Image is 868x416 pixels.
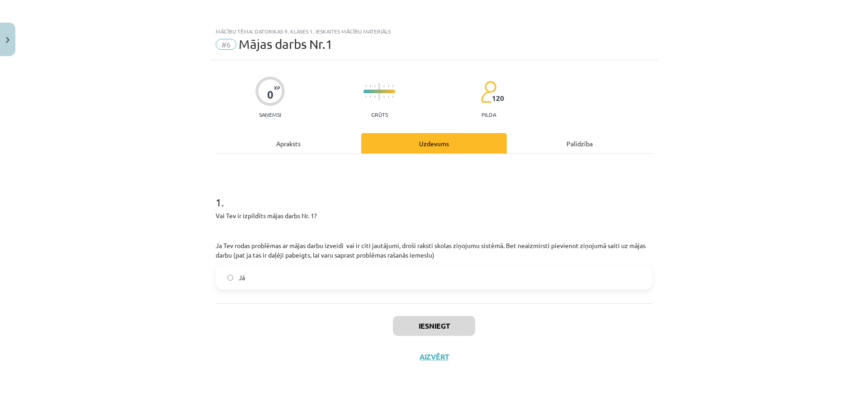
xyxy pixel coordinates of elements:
p: pilda [481,111,496,118]
h1: 1 . [216,180,652,208]
img: icon-short-line-57e1e144782c952c97e751825c79c345078a6d821885a25fce030b3d8c18986b.svg [374,96,375,98]
div: Palīdzība [507,133,652,153]
div: 0 [267,88,274,101]
p: Vai Tev ir izpildīts mājas darbs Nr. 1? [216,211,652,220]
img: icon-long-line-d9ea69661e0d244f92f715978eff75569469978d946b2353a9bb055b3ed8787d.svg [379,83,380,100]
div: Apraksts [216,133,361,153]
p: Ja Tev rodas problēmas ar mājas darbu izveidi vai ir citi jautājumi, droši raksti skolas ziņojumu... [216,241,652,260]
img: icon-short-line-57e1e144782c952c97e751825c79c345078a6d821885a25fce030b3d8c18986b.svg [388,96,389,98]
div: Mācību tēma: Datorikas 9. klases 1. ieskaites mācību materiāls [216,28,652,34]
input: Jā [227,275,233,281]
span: Jā [239,273,245,282]
img: icon-short-line-57e1e144782c952c97e751825c79c345078a6d821885a25fce030b3d8c18986b.svg [383,85,384,87]
span: XP [274,85,280,90]
span: #6 [216,39,236,50]
p: Grūts [371,111,388,118]
span: 120 [492,94,504,102]
img: icon-close-lesson-0947bae3869378f0d4975bcd49f059093ad1ed9edebbc8119c70593378902aed.svg [6,37,9,43]
img: icon-short-line-57e1e144782c952c97e751825c79c345078a6d821885a25fce030b3d8c18986b.svg [370,85,371,87]
img: icon-short-line-57e1e144782c952c97e751825c79c345078a6d821885a25fce030b3d8c18986b.svg [365,85,366,87]
img: icon-short-line-57e1e144782c952c97e751825c79c345078a6d821885a25fce030b3d8c18986b.svg [374,85,375,87]
div: Uzdevums [361,133,507,153]
button: Iesniegt [393,316,475,336]
img: icon-short-line-57e1e144782c952c97e751825c79c345078a6d821885a25fce030b3d8c18986b.svg [383,96,384,98]
img: icon-short-line-57e1e144782c952c97e751825c79c345078a6d821885a25fce030b3d8c18986b.svg [365,96,366,98]
img: icon-short-line-57e1e144782c952c97e751825c79c345078a6d821885a25fce030b3d8c18986b.svg [370,96,371,98]
img: students-c634bb4e5e11cddfef0936a35e636f08e4e9abd3cc4e673bd6f9a4125e45ecb1.svg [481,81,496,103]
img: icon-short-line-57e1e144782c952c97e751825c79c345078a6d821885a25fce030b3d8c18986b.svg [388,85,389,87]
span: Mājas darbs Nr.1 [239,37,333,52]
img: icon-short-line-57e1e144782c952c97e751825c79c345078a6d821885a25fce030b3d8c18986b.svg [392,96,393,98]
img: icon-short-line-57e1e144782c952c97e751825c79c345078a6d821885a25fce030b3d8c18986b.svg [392,85,393,87]
p: Saņemsi [255,111,285,118]
button: Aizvērt [417,352,451,361]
